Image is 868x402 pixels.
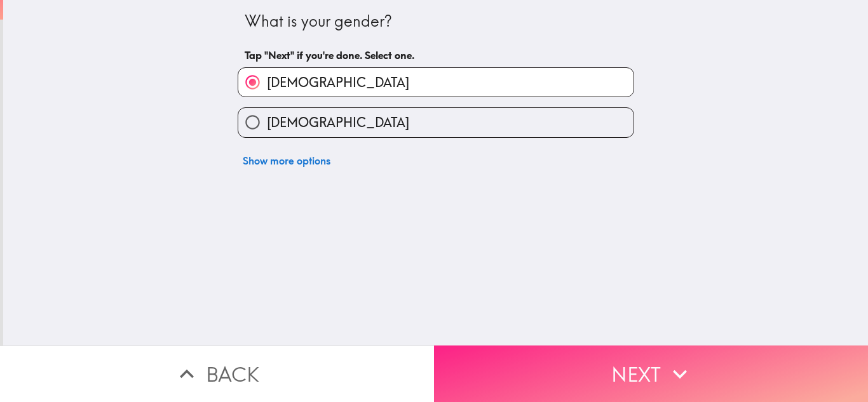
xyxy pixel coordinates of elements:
[434,345,868,402] button: Next
[238,148,336,173] button: Show more options
[267,114,409,131] span: [DEMOGRAPHIC_DATA]
[238,68,634,97] button: [DEMOGRAPHIC_DATA]
[238,108,634,137] button: [DEMOGRAPHIC_DATA]
[267,74,409,91] span: [DEMOGRAPHIC_DATA]
[245,11,627,32] div: What is your gender?
[245,48,627,62] h6: Tap "Next" if you're done. Select one.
